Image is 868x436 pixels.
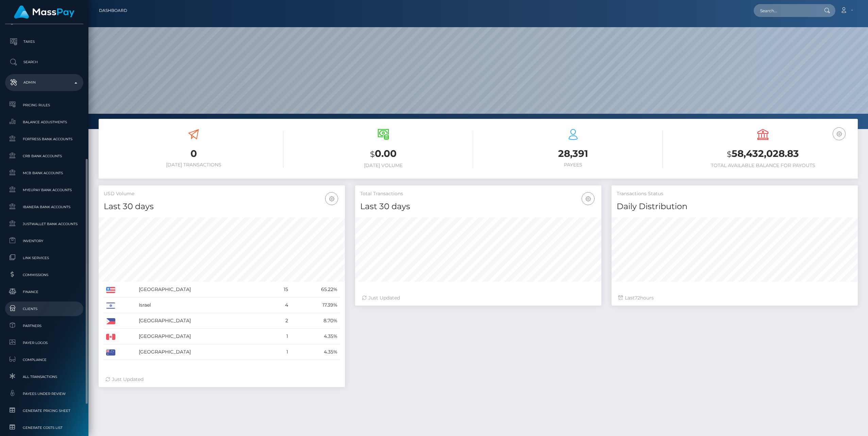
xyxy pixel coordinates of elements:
[104,147,283,160] h3: 0
[106,287,115,293] img: US.png
[136,297,269,313] td: Israel
[104,201,340,213] h4: Last 30 days
[8,135,81,143] span: Fortress Bank Accounts
[8,322,81,330] span: Partners
[8,339,81,347] span: Payer Logos
[105,376,338,383] div: Just Updated
[8,169,81,177] span: MCB Bank Accounts
[5,369,83,384] a: All Transactions
[5,319,83,333] a: Partners
[5,74,83,91] a: Admin
[269,329,290,344] td: 1
[8,424,81,432] span: Generate Costs List
[5,302,83,316] a: Clients
[8,220,81,228] span: JustWallet Bank Accounts
[5,217,83,231] a: JustWallet Bank Accounts
[5,98,83,112] a: Pricing Rules
[5,335,83,350] a: Payer Logos
[290,329,340,344] td: 4.35%
[8,373,81,381] span: All Transactions
[269,313,290,329] td: 2
[618,294,851,302] div: Last hours
[5,251,83,265] a: Link Services
[294,163,473,168] h6: [DATE] Volume
[727,149,732,159] small: $
[8,57,81,67] p: Search
[370,149,375,159] small: $
[635,295,640,301] span: 72
[14,5,74,19] img: MassPay Logo
[290,344,340,360] td: 4.35%
[104,190,340,197] h5: USD Volume
[5,352,83,367] a: Compliance
[8,288,81,296] span: Finance
[5,33,83,50] a: Taxes
[269,297,290,313] td: 4
[617,201,853,213] h4: Daily Distribution
[8,186,81,194] span: MyEUPay Bank Accounts
[5,234,83,248] a: Inventory
[8,407,81,415] span: Generate Pricing Sheet
[136,329,269,344] td: [GEOGRAPHIC_DATA]
[5,54,83,71] a: Search
[8,237,81,245] span: Inventory
[5,200,83,214] a: Ibanera Bank Accounts
[290,282,340,297] td: 65.22%
[8,390,81,398] span: Payees under Review
[8,152,81,160] span: CRB Bank Accounts
[290,297,340,313] td: 17.39%
[5,149,83,163] a: CRB Bank Accounts
[483,162,663,168] h6: Payees
[8,101,81,109] span: Pricing Rules
[99,3,127,18] a: Dashboard
[5,166,83,180] a: MCB Bank Accounts
[8,271,81,279] span: Commissions
[673,163,853,168] h6: Total Available Balance for Payouts
[5,420,83,435] a: Generate Costs List
[8,305,81,313] span: Clients
[8,203,81,211] span: Ibanera Bank Accounts
[8,118,81,126] span: Balance Adjustments
[5,115,83,129] a: Balance Adjustments
[8,37,81,47] p: Taxes
[106,349,115,356] img: AU.png
[5,386,83,401] a: Payees under Review
[269,282,290,297] td: 15
[5,132,83,146] a: Fortress Bank Accounts
[8,254,81,262] span: Link Services
[136,344,269,360] td: [GEOGRAPHIC_DATA]
[8,356,81,364] span: Compliance
[5,268,83,282] a: Commissions
[290,313,340,329] td: 8.70%
[106,334,115,340] img: CA.png
[5,403,83,418] a: Generate Pricing Sheet
[106,303,115,309] img: IL.png
[136,313,269,329] td: [GEOGRAPHIC_DATA]
[104,162,283,168] h6: [DATE] Transactions
[754,4,818,17] input: Search...
[269,344,290,360] td: 1
[673,147,853,161] h3: 58,432,028.83
[294,147,473,161] h3: 0.00
[360,190,596,197] h5: Total Transactions
[5,285,83,299] a: Finance
[483,147,663,160] h3: 28,391
[106,318,115,324] img: PH.png
[360,201,596,213] h4: Last 30 days
[136,282,269,297] td: [GEOGRAPHIC_DATA]
[617,190,853,197] h5: Transactions Status
[8,77,81,88] p: Admin
[5,183,83,197] a: MyEUPay Bank Accounts
[362,294,595,302] div: Just Updated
